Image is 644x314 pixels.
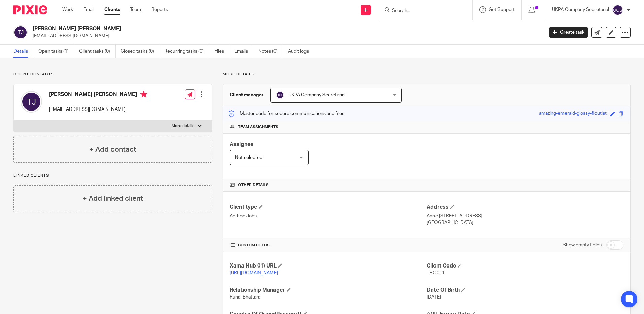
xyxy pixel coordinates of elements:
[38,45,74,58] a: Open tasks (1)
[130,6,141,13] a: Team
[33,33,539,39] p: [EMAIL_ADDRESS][DOMAIN_NAME]
[238,182,269,188] span: Other details
[427,262,623,270] h4: Client Code
[549,27,588,38] a: Create task
[427,213,623,219] p: Anne [STREET_ADDRESS]
[62,6,73,13] a: Work
[104,6,120,13] a: Clients
[33,25,438,32] h2: [PERSON_NAME] [PERSON_NAME]
[13,72,212,77] p: Client contacts
[258,45,283,58] a: Notes (0)
[13,5,47,14] img: Pixie
[49,91,147,99] h4: [PERSON_NAME] [PERSON_NAME]
[172,123,194,129] p: More details
[223,72,631,77] p: More details
[552,6,609,13] p: UKPA Company Secretarial
[427,287,623,294] h4: Date Of Birth
[288,45,314,58] a: Audit logs
[276,91,284,99] img: svg%3E
[563,242,602,248] label: Show empty fields
[427,295,441,300] span: [DATE]
[230,262,426,270] h4: Xama Hub 01) URL
[164,45,209,58] a: Recurring tasks (0)
[427,219,623,226] p: [GEOGRAPHIC_DATA]
[13,173,212,178] p: Linked clients
[83,6,94,13] a: Email
[79,45,116,58] a: Client tasks (0)
[83,193,143,204] h4: + Add linked client
[230,213,426,219] p: Ad-hoc Jobs
[121,45,159,58] a: Closed tasks (0)
[235,155,262,160] span: Not selected
[427,271,445,275] span: THO011
[427,203,623,211] h4: Address
[151,6,168,13] a: Reports
[230,142,253,147] span: Assignee
[140,91,147,98] i: Primary
[489,7,515,12] span: Get Support
[21,91,42,113] img: svg%3E
[539,110,607,118] div: amazing-emerald-glossy-floutist
[13,25,28,39] img: svg%3E
[230,243,426,248] h4: CUSTOM FIELDS
[234,45,253,58] a: Emails
[230,203,426,211] h4: Client type
[230,295,261,300] span: Runal Bhattarai
[230,92,264,98] h3: Client manager
[230,271,278,275] a: [URL][DOMAIN_NAME]
[228,110,344,117] p: Master code for secure communications and files
[238,124,278,130] span: Team assignments
[612,5,623,15] img: svg%3E
[89,144,136,155] h4: + Add contact
[288,93,345,97] span: UKPA Company Secretarial
[230,287,426,294] h4: Relationship Manager
[214,45,229,58] a: Files
[13,45,33,58] a: Details
[49,106,147,113] p: [EMAIL_ADDRESS][DOMAIN_NAME]
[391,8,452,14] input: Search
